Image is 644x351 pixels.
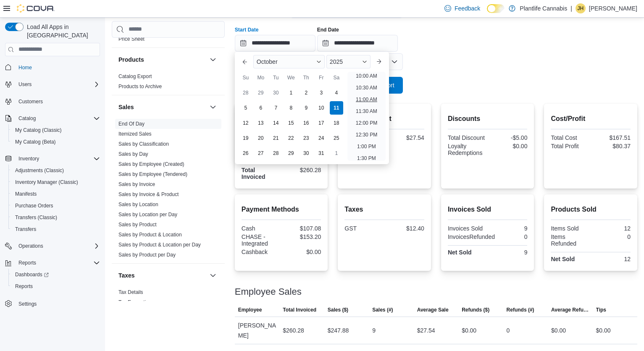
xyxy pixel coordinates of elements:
[253,55,325,68] div: Button. Open the month selector. October is currently selected.
[507,325,510,335] div: 0
[239,86,252,100] div: day-28
[15,113,39,123] button: Catalog
[239,71,252,84] div: Su
[118,55,206,64] button: Products
[118,120,145,127] span: End Of Day
[118,191,179,197] a: Sales by Invoice & Product
[15,154,100,164] span: Inventory
[118,36,145,42] a: Price Sheet
[269,101,283,115] div: day-7
[12,281,36,291] a: Reports
[208,270,218,280] button: Taxes
[448,233,495,240] div: InvoicesRefunded
[24,23,100,39] span: Load All Apps in [GEOGRAPHIC_DATA]
[448,249,472,256] strong: Net Sold
[8,176,103,188] button: Inventory Manager (Classic)
[352,130,381,140] li: 12:30 PM
[118,131,152,137] span: Itemized Sales
[372,306,393,313] span: Sales (#)
[8,269,103,280] a: Dashboards
[2,79,103,90] button: Users
[235,35,315,52] input: Press the down key to enter a popover containing a calendar. Press the escape key to close the po...
[118,231,182,238] span: Sales by Product & Location
[18,259,36,266] span: Reports
[576,3,586,13] div: Jackie Haubrick
[551,134,589,141] div: Total Cost
[352,106,381,116] li: 11:30 AM
[330,147,343,160] div: day-1
[118,201,158,208] span: Sales by Location
[257,58,278,65] span: October
[2,257,103,269] button: Reports
[283,249,321,255] div: $0.00
[118,141,169,147] a: Sales by Classification
[118,232,182,238] a: Sales by Product & Location
[12,189,40,199] a: Manifests
[8,188,103,200] button: Manifests
[8,136,103,148] button: My Catalog (Beta)
[254,101,268,115] div: day-6
[284,101,298,115] div: day-8
[118,289,143,295] a: Tax Details
[118,73,152,80] span: Catalog Export
[118,212,177,217] a: Sales by Location per Day
[15,226,36,233] span: Transfers
[118,211,177,218] span: Sales by Location per Day
[15,127,62,134] span: My Catalog (Classic)
[2,153,103,165] button: Inventory
[118,241,201,248] span: Sales by Product & Location per Day
[592,233,631,240] div: 0
[18,98,43,105] span: Customers
[283,325,304,335] div: $260.28
[12,125,65,135] a: My Catalog (Classic)
[269,71,283,84] div: Tu
[118,55,144,64] h3: Products
[347,72,386,161] ul: Time
[283,233,321,240] div: $153.20
[254,116,268,130] div: day-13
[12,270,52,280] a: Dashboards
[18,64,32,71] span: Home
[489,134,528,141] div: -$5.00
[15,214,57,221] span: Transfers (Classic)
[18,81,32,88] span: Users
[118,161,184,167] a: Sales by Employee (Created)
[462,306,489,313] span: Refunds ($)
[118,73,152,79] a: Catalog Export
[12,165,67,175] a: Adjustments (Classic)
[242,249,280,255] div: Cashback
[386,225,424,232] div: $12.40
[300,116,313,130] div: day-16
[15,79,100,89] span: Users
[8,124,103,136] button: My Catalog (Classic)
[17,4,55,13] img: Cova
[254,147,268,160] div: day-27
[254,131,268,145] div: day-20
[15,79,35,89] button: Users
[235,287,302,297] h3: Employee Sales
[118,289,143,296] span: Tax Details
[551,225,589,232] div: Items Sold
[455,4,480,13] span: Feedback
[118,84,162,89] a: Products to Archive
[551,204,631,215] h2: Products Sold
[15,97,46,107] a: Customers
[242,233,280,247] div: CHASE - Integrated
[15,241,47,251] button: Operations
[489,143,528,149] div: $0.00
[317,26,339,33] label: End Date
[18,115,36,122] span: Catalog
[448,204,528,215] h2: Invoices Sold
[15,298,100,309] span: Settings
[118,252,176,258] a: Sales by Product per Day
[315,86,328,100] div: day-3
[118,131,152,137] a: Itemized Sales
[551,306,589,313] span: Average Refund
[8,223,103,235] button: Transfers
[284,131,298,145] div: day-22
[15,96,100,107] span: Customers
[239,147,252,160] div: day-26
[112,287,225,311] div: Taxes
[330,116,343,130] div: day-18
